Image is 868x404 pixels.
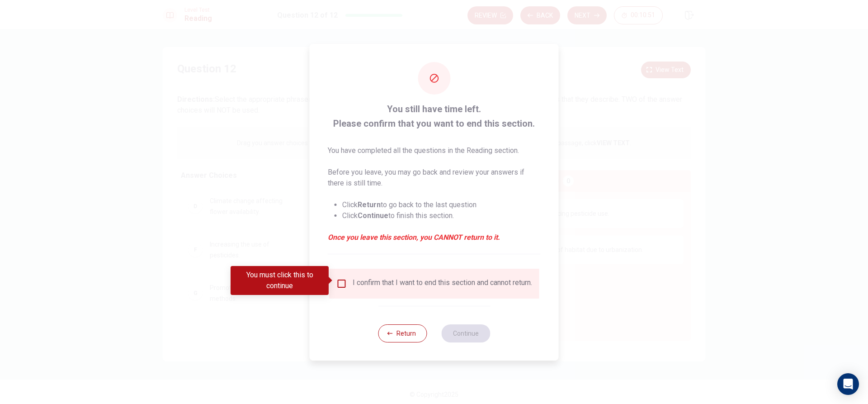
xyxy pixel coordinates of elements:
div: You must click this to continue [231,266,329,295]
strong: Return [358,200,381,209]
li: Click to go back to the last question [342,200,541,210]
button: Continue [441,324,490,342]
div: I confirm that I want to end this section and cannot return. [353,278,532,289]
li: Click to finish this section. [342,210,541,221]
button: Return [378,324,427,342]
p: You have completed all the questions in the Reading section. [328,145,541,156]
div: Open Intercom Messenger [837,373,859,395]
em: Once you leave this section, you CANNOT return to it. [328,232,541,243]
span: You still have time left. Please confirm that you want to end this section. [328,102,541,131]
strong: Continue [358,211,388,220]
span: You must click this to continue [336,278,347,289]
p: Before you leave, you may go back and review your answers if there is still time. [328,167,541,189]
